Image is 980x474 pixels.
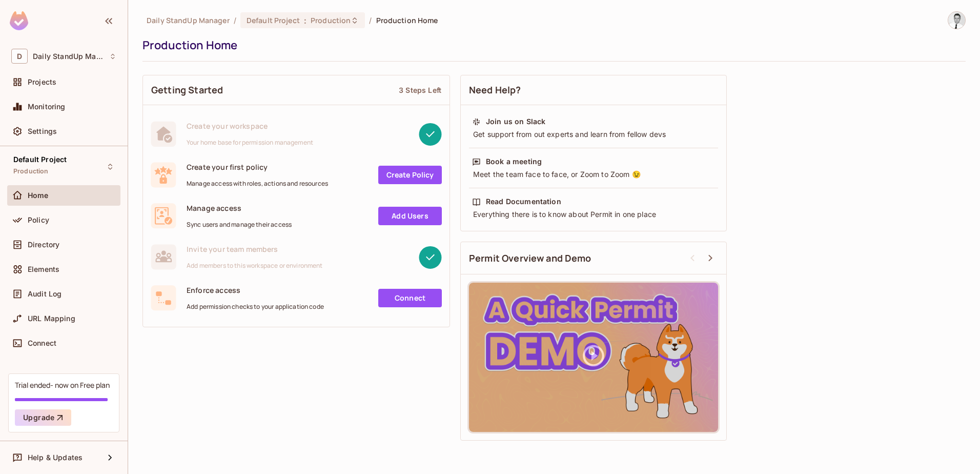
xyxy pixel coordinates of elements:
span: Create your workspace [187,121,313,131]
span: Getting Started [151,84,223,96]
span: Production Home [376,15,438,25]
div: Production Home [142,37,961,53]
div: Get support from out experts and learn from fellow devs [472,129,715,140]
div: Book a meeting [486,156,542,167]
span: Production [311,15,351,25]
span: Audit Log [28,290,62,298]
button: Upgrade [15,409,71,426]
span: Default Project [247,15,300,25]
span: Invite your team members [187,244,323,254]
div: Join us on Slack [486,116,545,127]
span: Production [13,167,49,175]
span: Enforce access [187,285,324,295]
span: Policy [28,216,49,224]
li: / [234,15,236,25]
span: Home [28,191,49,200]
span: D [11,49,28,64]
span: : [303,16,307,25]
span: Elements [28,265,59,273]
div: Trial ended- now on Free plan [15,380,110,390]
img: Goran Jovanovic [948,12,965,29]
span: Workspace: Daily StandUp Manager [33,52,104,61]
span: Default Project [13,155,67,164]
span: Manage access with roles, actions and resources [187,180,328,188]
div: Read Documentation [486,196,561,207]
span: the active workspace [147,15,230,25]
span: Permit Overview and Demo [469,252,591,265]
span: Add permission checks to your application code [187,303,324,311]
span: Settings [28,127,57,135]
span: Add members to this workspace or environment [187,262,323,270]
li: / [369,15,372,25]
span: Sync users and manage their access [187,221,292,229]
span: Help & Updates [28,453,83,462]
a: Add Users [378,207,442,225]
span: Connect [28,339,56,347]
span: URL Mapping [28,314,75,323]
div: Meet the team face to face, or Zoom to Zoom 😉 [472,169,715,180]
span: Create your first policy [187,162,328,172]
div: Everything there is to know about Permit in one place [472,209,715,220]
div: 3 Steps Left [399,85,441,95]
a: Create Policy [378,166,442,184]
span: Need Help? [469,84,521,96]
span: Your home base for permission management [187,139,313,147]
span: Directory [28,241,59,249]
span: Projects [28,78,56,86]
a: Connect [378,289,442,307]
img: SReyMgAAAABJRU5ErkJggg== [10,11,28,30]
span: Monitoring [28,103,66,111]
span: Manage access [187,203,292,213]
